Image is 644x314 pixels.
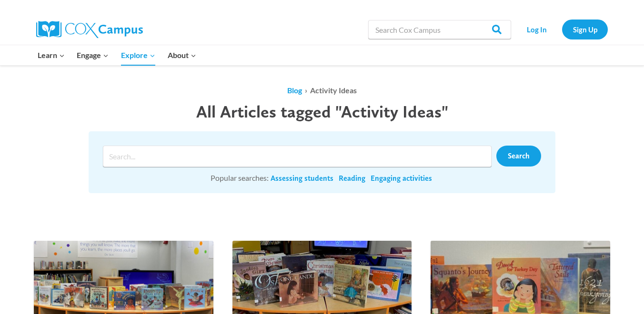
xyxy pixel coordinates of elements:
[287,86,302,95] a: Blog
[196,101,448,122] span: All Articles tagged "Activity Ideas"
[121,49,155,61] span: Explore
[103,146,496,167] form: Search form
[562,20,608,39] a: Sign Up
[339,173,365,184] a: Reading
[211,173,269,182] span: Popular searches:
[310,86,357,95] span: Activity Ideas
[516,20,557,39] a: Log In
[38,49,65,61] span: Learn
[89,84,555,97] ol: ›
[516,20,608,39] nav: Secondary Navigation
[368,20,511,39] input: Search Cox Campus
[103,146,492,167] input: Search input
[77,49,109,61] span: Engage
[371,173,432,184] a: Engaging activities
[36,21,143,38] img: Cox Campus
[271,173,333,184] a: Assessing students
[168,49,196,61] span: About
[31,45,202,65] nav: Primary Navigation
[508,151,530,160] span: Search
[496,146,541,167] a: Search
